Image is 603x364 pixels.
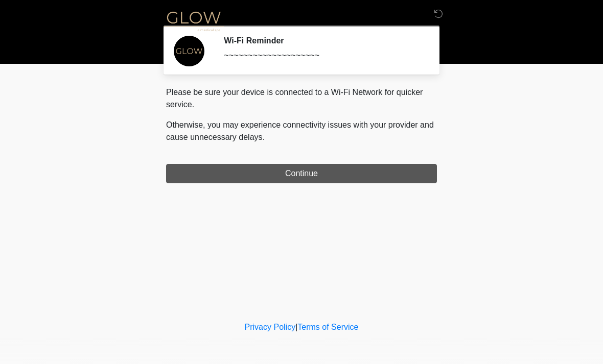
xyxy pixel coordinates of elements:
[263,133,265,141] span: .
[297,323,358,331] a: Terms of Service
[166,164,437,183] button: Continue
[166,86,437,111] p: Please be sure your device is connected to a Wi-Fi Network for quicker service.
[156,8,231,34] img: Glow Medical Spa Logo
[224,50,422,62] div: ~~~~~~~~~~~~~~~~~~~~
[166,119,437,143] p: Otherwise, you may experience connectivity issues with your provider and cause unnecessary delays
[174,36,204,66] img: Agent Avatar
[245,323,296,331] a: Privacy Policy
[295,323,297,331] a: |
